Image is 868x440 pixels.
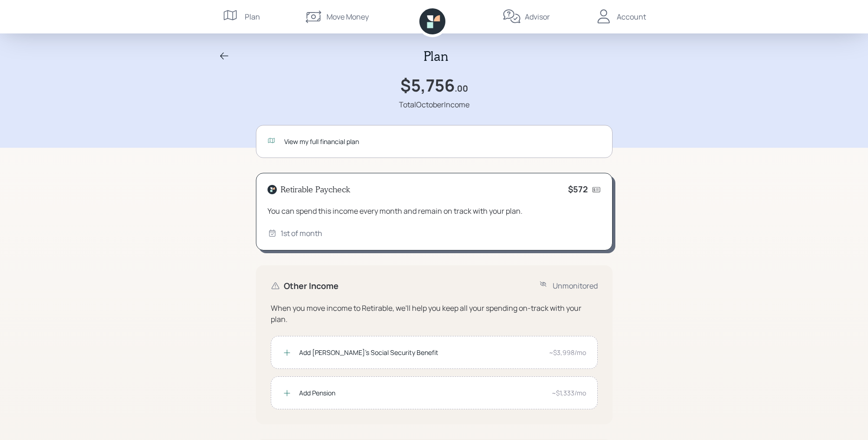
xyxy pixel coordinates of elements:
[299,348,542,357] div: Add [PERSON_NAME]'s Social Security Benefit
[281,228,322,239] div: 1st of month
[284,137,601,146] div: View my full financial plan
[281,184,350,195] h4: Retirable Paycheck
[299,388,544,398] div: Add Pension
[400,75,455,95] h1: $5,756
[268,205,601,217] div: You can spend this income every month and remain on track with your plan.
[553,280,598,291] div: Unmonitored
[617,11,646,22] div: Account
[568,184,588,195] h4: $572
[549,348,586,357] div: ~$3,998/mo
[271,302,598,325] div: When you move income to Retirable, we'll help you keep all your spending on-track with your plan.
[525,11,550,22] div: Advisor
[552,388,586,398] div: ~$1,333/mo
[424,48,448,64] h2: Plan
[455,84,468,94] h4: .00
[326,11,369,22] div: Move Money
[399,99,470,110] div: Total October Income
[245,11,260,22] div: Plan
[284,281,339,291] h4: Other Income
